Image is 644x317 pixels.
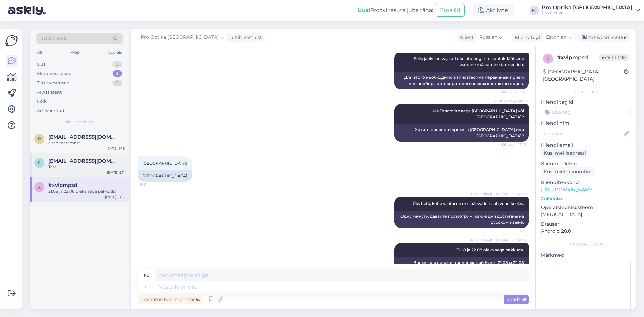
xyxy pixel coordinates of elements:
p: Klienditeekond [541,179,631,186]
input: Lisa nimi [541,130,623,137]
b: Uus! [358,7,370,13]
div: Одну минуту, давайте посмотрим, какие дни доступны на русском языке. [394,211,529,228]
span: Pro Optika [GEOGRAPHIC_DATA] [471,237,527,243]
div: Kliendi info [541,89,631,95]
div: Хотите провести время в [GEOGRAPHIC_DATA] или [GEOGRAPHIC_DATA]? [394,124,529,142]
div: juhib vestlust [228,34,262,41]
div: Arhiveeritud [37,107,64,114]
div: 3 [113,70,122,77]
div: Uus [37,61,45,68]
div: Küsi meiliaadressi [541,149,589,158]
div: AI Assistent [37,89,62,96]
div: Kõik [37,98,47,105]
div: Для этого необходимо записаться на первичный прием для подбора ортокератологических контактных линз. [394,72,529,89]
p: Märkmed [541,252,631,259]
div: Tere! [48,164,125,170]
span: elikosillamaa@gmail.com [48,158,118,164]
p: Brauser [541,221,631,228]
a: [URL][DOMAIN_NAME] [541,187,594,193]
p: Android 28.0 [541,228,631,235]
div: Küsi telefoninumbrit [541,167,595,176]
div: PT [530,6,539,15]
span: Nähtud ✓ 17:45 [500,142,527,147]
span: Saada [506,296,526,302]
div: Pro Optika [542,10,633,16]
div: et [145,281,149,293]
img: Askly Logo [5,34,18,47]
span: Kas Te soovite aega [GEOGRAPHIC_DATA] või [GEOGRAPHIC_DATA]? [431,108,525,119]
input: Lisa tag [541,107,631,117]
div: Socials [107,48,123,57]
span: x [547,56,549,61]
div: [DATE] 18:12 [105,194,125,199]
div: Klient [457,34,474,41]
div: Minu vestlused [37,70,72,77]
p: Kliendi telefon [541,160,631,167]
span: Pro Optika [GEOGRAPHIC_DATA] [471,191,527,196]
p: Operatsioonisüsteem [541,204,631,211]
div: 0 [112,61,122,68]
span: Nähtud ✓ 17:45 [500,90,527,95]
div: Aktiivne [473,4,514,16]
div: All [36,48,43,57]
p: Kliendi tag'id [541,99,631,106]
a: Pro Optika [GEOGRAPHIC_DATA]Pro Optika [542,5,640,16]
div: Arhiveeri vestlus [578,33,630,42]
div: [DATE] 9:16 [106,146,125,151]
div: Время для подачи предложений будет 21.08 и 22.08 августа. [394,257,529,274]
div: Privaatne kommentaar [138,295,203,304]
p: Kliendi nimi [541,120,631,127]
span: e [38,160,41,165]
span: r [38,136,41,141]
span: Estonian [546,34,567,41]
div: 21.08 ja 22.08 oleks aega pakkuda. [48,188,125,194]
span: Pro Optika [GEOGRAPHIC_DATA] [141,34,219,41]
div: Web [69,48,81,57]
span: #xvlpmpsd [48,182,77,188]
div: ru [144,270,150,281]
div: [PERSON_NAME] [541,242,631,248]
div: aitäh teatamast [48,140,125,146]
span: [GEOGRAPHIC_DATA] [142,161,187,166]
span: Liis-[PERSON_NAME] [491,99,527,104]
p: Vaata edasi ... [541,195,631,201]
span: x [38,184,41,190]
div: [GEOGRAPHIC_DATA] [138,170,192,182]
div: # xvlpmpsd [557,54,599,62]
div: 0 [112,80,122,86]
div: [DATE] 9:11 [107,170,125,175]
span: Otsi kliente [42,35,68,42]
span: 21.08 ja 22.08 oleks aega pakkuda. [456,247,524,252]
span: 18:11 [140,182,165,187]
span: regiina14.viirmets@gmail.com [48,134,118,140]
span: Üks hetk, kohe vaatame mis päevadel saab vene keeles. [413,201,524,206]
span: Offline [599,54,629,61]
div: Proovi tasuta juba täna: [358,6,433,14]
span: Russian [479,34,497,41]
p: [MEDICAL_DATA] [541,211,631,218]
button: Emailid [436,4,465,17]
div: Pro Optika [GEOGRAPHIC_DATA] [542,5,633,10]
div: Klienditugi [512,34,540,41]
div: [GEOGRAPHIC_DATA], [GEOGRAPHIC_DATA] [543,68,624,83]
span: 18:11 [501,228,527,233]
div: Tiimi vestlused [37,80,70,86]
span: Selle jaoks on vaja ortokeratoloogiliste kontaktläätsede esmane määramine broneerida. [414,56,525,67]
p: Kliendi email [541,142,631,149]
span: Minu vestlused [64,119,95,125]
